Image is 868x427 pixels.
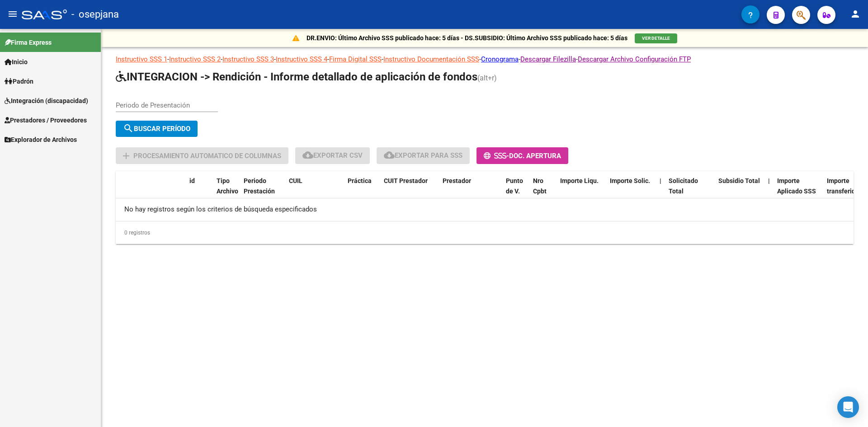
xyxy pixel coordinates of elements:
[295,147,370,164] button: Exportar CSV
[123,125,190,133] span: Buscar Período
[506,177,523,195] span: Punto de V.
[827,177,859,195] span: Importe transferido
[276,55,327,63] a: Instructivo SSS 4
[715,171,764,211] datatable-header-cell: Subsidio Total
[477,74,497,82] span: (alt+r)
[5,76,33,86] span: Padrón
[660,177,661,184] span: |
[71,5,119,24] span: - osepjana
[635,33,677,43] button: VER DETALLE
[186,171,213,211] datatable-header-cell: id
[5,115,87,125] span: Prestadores / Proveedores
[302,150,313,160] mat-icon: cloud_download
[850,9,861,19] mat-icon: person
[302,151,363,160] span: Exportar CSV
[348,177,372,184] span: Práctica
[380,171,439,211] datatable-header-cell: CUIT Prestador
[116,147,288,164] button: Procesamiento automatico de columnas
[578,55,691,63] a: Descargar Archivo Configuración FTP
[529,171,557,211] datatable-header-cell: Nro Cpbt
[244,177,275,195] span: Periodo Prestación
[764,171,774,211] datatable-header-cell: |
[307,33,627,43] p: DR.ENVIO: Último Archivo SSS publicado hace: 5 días - DS.SUBSIDIO: Último Archivo SSS publicado h...
[484,152,509,160] span: -
[560,177,599,184] span: Importe Liqu.
[557,171,606,211] datatable-header-cell: Importe Liqu.
[123,123,134,134] mat-icon: search
[384,177,428,184] span: CUIT Prestador
[213,171,240,211] datatable-header-cell: Tipo Archivo
[217,177,238,195] span: Tipo Archivo
[5,135,77,145] span: Explorador de Archivos
[509,152,561,160] span: Doc. Apertura
[476,147,568,164] button: -Doc. Apertura
[610,177,650,184] span: Importe Solic.
[837,396,859,418] div: Open Intercom Messenger
[520,55,576,63] a: Descargar Filezilla
[533,177,547,195] span: Nro Cpbt
[377,147,470,164] button: Exportar para SSS
[383,55,479,63] a: Instructivo Documentación SSS
[222,55,274,63] a: Instructivo SSS 3
[669,177,698,195] span: Solicitado Total
[384,151,462,160] span: Exportar para SSS
[768,177,770,184] span: |
[289,177,302,184] span: CUIL
[169,55,221,63] a: Instructivo SSS 2
[240,171,285,211] datatable-header-cell: Periodo Prestación
[133,152,281,160] span: Procesamiento automatico de columnas
[116,55,167,63] a: Instructivo SSS 1
[502,171,529,211] datatable-header-cell: Punto de V.
[656,171,665,211] datatable-header-cell: |
[116,221,854,244] div: 0 registros
[189,177,195,184] span: id
[116,121,198,137] button: Buscar Período
[285,171,344,211] datatable-header-cell: CUIL
[344,171,380,211] datatable-header-cell: Práctica
[443,177,471,184] span: Prestador
[116,54,854,64] p: - - - - - - - -
[7,9,18,19] mat-icon: menu
[384,150,395,160] mat-icon: cloud_download
[718,177,760,184] span: Subsidio Total
[5,57,28,67] span: Inicio
[481,55,519,63] a: Cronograma
[116,70,477,83] span: INTEGRACION -> Rendición - Informe detallado de aplicación de fondos
[777,177,816,195] span: Importe Aplicado SSS
[606,171,656,211] datatable-header-cell: Importe Solic.
[121,150,132,161] mat-icon: add
[5,96,88,106] span: Integración (discapacidad)
[439,171,502,211] datatable-header-cell: Prestador
[642,36,670,41] span: VER DETALLE
[116,198,854,221] div: No hay registros según los criterios de búsqueda especificados
[665,171,715,211] datatable-header-cell: Solicitado Total
[774,171,823,211] datatable-header-cell: Importe Aplicado SSS
[5,38,52,47] span: Firma Express
[329,55,382,63] a: Firma Digital SSS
